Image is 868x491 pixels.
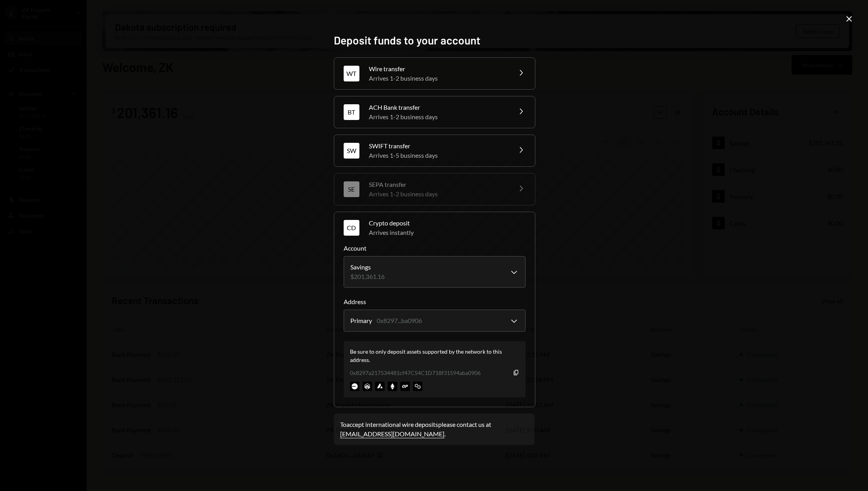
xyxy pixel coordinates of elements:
label: Account [344,244,526,253]
button: Address [344,310,526,332]
div: To accept international wire deposits please contact us at . [340,420,528,439]
div: SE [344,181,359,197]
h2: Deposit funds to your account [334,33,535,48]
div: SWIFT transfer [369,141,507,151]
img: ethereum-mainnet [388,382,397,391]
div: 0x8297...ba0906 [377,316,422,325]
button: SWSWIFT transferArrives 1-5 business days [334,135,535,166]
div: SW [344,143,359,159]
img: polygon-mainnet [413,382,422,391]
div: Arrives 1-2 business days [369,189,507,199]
div: Be sure to only deposit assets supported by the network to this address. [350,347,519,364]
div: CDCrypto depositArrives instantly [344,244,526,397]
div: Arrives 1-5 business days [369,151,507,160]
div: Wire transfer [369,64,507,74]
img: optimism-mainnet [400,382,410,391]
div: BT [344,104,359,120]
div: CD [344,220,359,236]
button: BTACH Bank transferArrives 1-2 business days [334,96,535,128]
label: Address [344,297,526,306]
div: ACH Bank transfer [369,103,507,112]
img: arbitrum-mainnet [363,382,372,391]
button: WTWire transferArrives 1-2 business days [334,58,535,89]
img: base-mainnet [350,382,359,391]
div: SEPA transfer [369,180,507,189]
div: Crypto deposit [369,218,526,228]
button: SESEPA transferArrives 1-2 business days [334,174,535,205]
div: Arrives 1-2 business days [369,74,507,83]
button: CDCrypto depositArrives instantly [334,212,535,244]
div: 0x8297a217534481cf47C54C1D718f31594aba0906 [350,369,481,377]
div: Arrives instantly [369,228,526,237]
button: Account [344,256,526,288]
div: WT [344,66,359,81]
div: Arrives 1-2 business days [369,112,507,122]
a: [EMAIL_ADDRESS][DOMAIN_NAME] [340,430,444,438]
img: avalanche-mainnet [375,382,385,391]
